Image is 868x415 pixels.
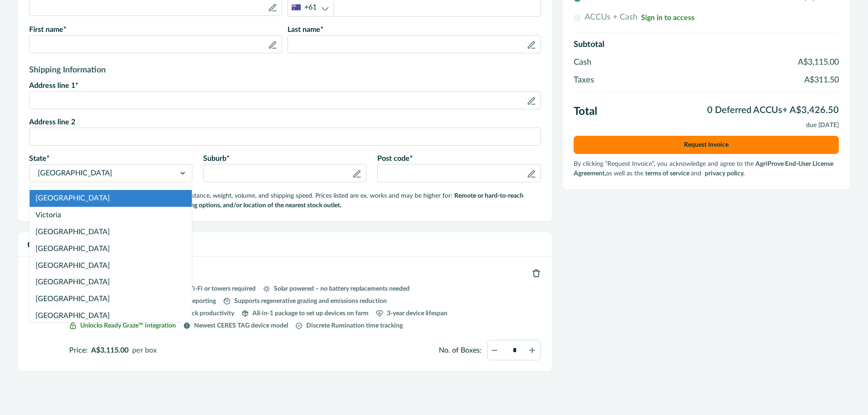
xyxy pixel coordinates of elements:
[574,74,594,87] p: Taxes
[29,64,541,77] p: Shipping Information
[377,153,540,164] p: Post code *
[574,103,597,120] p: Total
[574,159,839,179] p: By clicking “Request Invoice”, you acknowledge and agree to the as well as the and
[29,24,282,35] p: First name *
[641,12,694,23] a: Sign in to access
[574,56,591,69] p: Cash
[194,321,288,331] p: Newest CERES TAG device model
[203,153,366,164] p: Suburb *
[30,207,192,224] div: Victoria
[574,136,839,154] button: Request Invoice
[29,117,541,128] p: Address line 2
[27,240,543,251] h2: Checkout Products
[30,257,192,274] div: [GEOGRAPHIC_DATA]
[30,274,192,291] div: [GEOGRAPHIC_DATA]
[804,74,839,87] p: A $311.50
[29,80,541,91] p: Address line 1 *
[69,345,87,356] p: Price:
[29,153,192,164] p: State *
[30,291,192,307] div: [GEOGRAPHIC_DATA]
[30,240,192,257] div: [GEOGRAPHIC_DATA]
[80,321,176,331] p: Unlocks Ready Graze™ integration
[234,297,387,306] p: Supports regenerative grazing and emissions reduction
[274,284,410,294] p: Solar powered – no battery replacements needed
[387,309,447,318] p: 3-year device lifespan
[585,11,637,24] p: ACCUs + Cash
[30,307,192,324] div: [GEOGRAPHIC_DATA]
[288,24,540,35] p: Last name *
[91,345,128,356] span: A$ 3,115.00
[574,161,833,177] a: AgriProve End-User License Agreement,
[30,190,192,207] div: [GEOGRAPHIC_DATA]
[30,224,192,241] div: [GEOGRAPHIC_DATA]
[705,170,745,177] a: privacy policy.
[806,121,839,130] p: due [DATE]
[132,347,157,354] span: per box
[798,56,839,69] p: A $3,115.00
[42,191,541,210] p: Shipping costs may vary significantly depending on distance, weight, volume, and shipping speed. ...
[574,39,839,51] p: Subtotal
[306,321,403,331] p: Discrete Rumination time tracking
[707,103,839,117] p: 0 Deferred ACCUs + A $3,426.50
[252,309,369,318] p: All-in-1 package to set up devices on farm
[645,170,691,177] a: terms of service
[439,345,482,356] p: No. of Boxes :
